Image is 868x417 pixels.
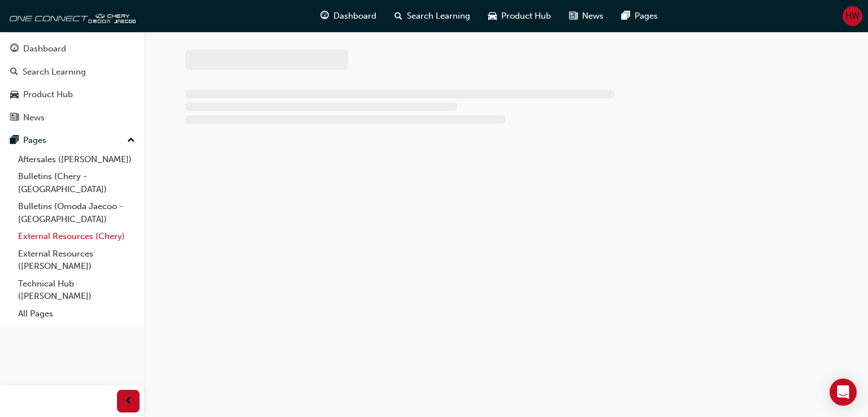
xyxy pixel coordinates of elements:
[320,9,329,23] span: guage-icon
[23,134,46,147] div: Pages
[635,10,658,23] span: Pages
[5,130,140,151] button: Pages
[23,88,73,101] div: Product Hub
[582,10,604,23] span: News
[10,113,19,123] span: news-icon
[14,228,140,245] a: External Resources (Chery)
[479,5,560,28] a: car-iconProduct Hub
[14,245,140,275] a: External Resources ([PERSON_NAME])
[6,5,136,27] img: oneconnect
[10,136,19,146] span: pages-icon
[830,379,857,406] div: Open Intercom Messenger
[560,5,613,28] a: news-iconNews
[10,44,19,54] span: guage-icon
[385,5,479,28] a: search-iconSearch Learning
[407,10,470,23] span: Search Learning
[843,6,862,26] button: HW
[569,9,578,23] span: news-icon
[14,305,140,323] a: All Pages
[845,10,860,23] span: HW
[394,9,402,23] span: search-icon
[622,9,630,23] span: pages-icon
[501,10,551,23] span: Product Hub
[613,5,667,28] a: pages-iconPages
[23,66,86,79] div: Search Learning
[5,62,140,82] a: Search Learning
[127,133,135,148] span: up-icon
[5,107,140,128] a: News
[23,42,66,55] div: Dashboard
[5,84,140,105] a: Product Hub
[333,10,376,23] span: Dashboard
[5,36,140,130] button: DashboardSearch LearningProduct HubNews
[124,394,133,409] span: prev-icon
[14,168,140,198] a: Bulletins (Chery - [GEOGRAPHIC_DATA])
[5,38,140,59] a: Dashboard
[488,9,497,23] span: car-icon
[10,67,18,77] span: search-icon
[14,275,140,305] a: Technical Hub ([PERSON_NAME])
[14,198,140,228] a: Bulletins (Omoda Jaecoo - [GEOGRAPHIC_DATA])
[14,151,140,168] a: Aftersales ([PERSON_NAME])
[311,5,385,28] a: guage-iconDashboard
[23,111,45,124] div: News
[10,90,19,100] span: car-icon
